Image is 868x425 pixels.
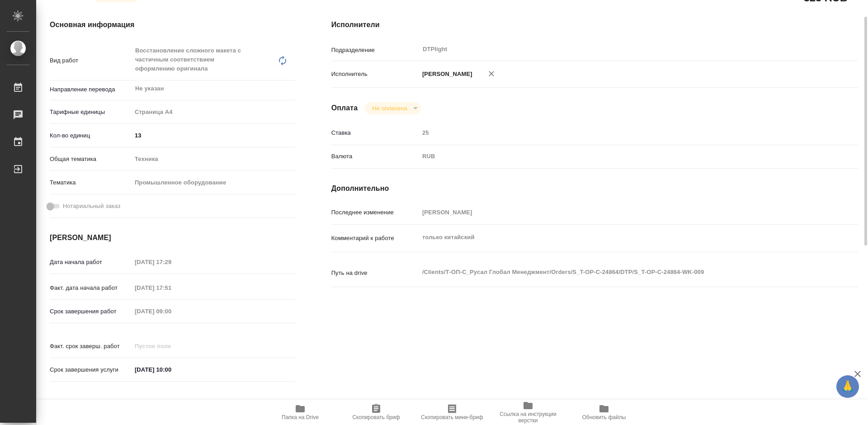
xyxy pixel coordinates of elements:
p: Направление перевода [50,85,132,94]
button: Удалить исполнителя [481,64,501,84]
textarea: только китайский [419,230,814,245]
button: Обновить файлы [566,400,642,425]
div: RUB [419,149,814,164]
p: Дата начала работ [50,258,132,267]
span: Скопировать мини-бриф [421,414,483,420]
input: ✎ Введи что-нибудь [132,129,295,142]
input: Пустое поле [132,305,211,318]
span: Папка на Drive [282,414,319,420]
p: Вид работ [50,56,132,65]
p: Комментарий к работе [331,234,419,243]
input: Пустое поле [419,126,814,139]
button: Папка на Drive [262,400,338,425]
span: Ссылка на инструкции верстки [495,411,561,424]
p: Валюта [331,152,419,161]
p: Факт. дата начала работ [50,283,132,293]
span: Обновить файлы [582,414,626,420]
input: Пустое поле [419,206,814,219]
button: 🙏 [836,375,859,398]
p: Тарифные единицы [50,108,132,117]
p: Срок завершения работ [50,307,132,316]
button: Скопировать мини-бриф [414,400,490,425]
p: Общая тематика [50,155,132,164]
input: Пустое поле [132,281,211,294]
p: Кол-во единиц [50,131,132,140]
input: Пустое поле [132,340,211,353]
div: Не оплачена [365,102,420,114]
h4: Основная информация [50,19,295,30]
div: Страница А4 [132,104,295,120]
span: Нотариальный заказ [63,202,120,211]
span: Скопировать бриф [352,414,400,420]
p: Последнее изменение [331,208,419,217]
button: Не оплачена [369,104,410,112]
h4: [PERSON_NAME] [50,232,295,243]
span: 🙏 [840,377,855,396]
input: Пустое поле [132,255,211,269]
p: [PERSON_NAME] [419,70,472,79]
input: ✎ Введи что-нибудь [132,363,211,376]
div: Техника [132,151,295,167]
h4: Оплата [331,103,358,113]
textarea: /Clients/Т-ОП-С_Русал Глобал Менеджмент/Orders/S_T-OP-C-24864/DTP/S_T-OP-C-24864-WK-009 [419,264,814,280]
p: Факт. срок заверш. работ [50,342,132,351]
button: Скопировать бриф [338,400,414,425]
p: Срок завершения услуги [50,365,132,374]
p: Исполнитель [331,70,419,79]
p: Путь на drive [331,269,419,278]
p: Ставка [331,128,419,137]
p: Подразделение [331,46,419,55]
button: Ссылка на инструкции верстки [490,400,566,425]
h4: Дополнительно [331,183,858,194]
p: Тематика [50,178,132,187]
div: Промышленное оборудование [132,175,295,190]
h4: Исполнители [331,19,858,30]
